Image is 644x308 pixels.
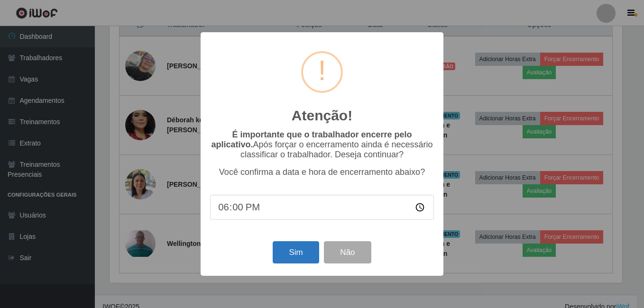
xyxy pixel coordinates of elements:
[211,130,412,149] b: É importante que o trabalhador encerre pelo aplicativo.
[210,167,434,177] p: Você confirma a data e hora de encerramento abaixo?
[292,107,352,124] h2: Atenção!
[210,130,434,160] p: Após forçar o encerramento ainda é necessário classificar o trabalhador. Deseja continuar?
[324,241,371,263] button: Não
[273,241,319,263] button: Sim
